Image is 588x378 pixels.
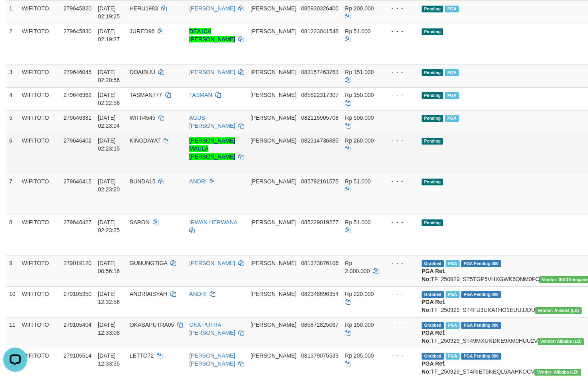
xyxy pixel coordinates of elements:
[250,291,296,297] span: [PERSON_NAME]
[422,115,443,122] span: Pending
[98,92,120,106] span: [DATE] 02:22:56
[19,174,60,215] td: WIFITOTO
[385,27,415,35] div: - - -
[6,286,19,317] td: 10
[301,322,338,328] span: Copy 085872825067 to clipboard
[385,321,415,329] div: - - -
[98,352,120,367] span: [DATE] 12:33:35
[189,291,207,297] a: ANDRI
[6,24,19,64] td: 2
[64,137,92,144] span: 279646402
[98,291,120,305] span: [DATE] 12:32:56
[189,219,237,225] a: IRWAN HERWANA
[6,133,19,174] td: 6
[422,353,444,360] span: Grabbed
[64,322,92,328] span: 279105404
[250,28,296,34] span: [PERSON_NAME]
[64,115,92,121] span: 279646381
[189,322,235,336] a: OKA PUTRA [PERSON_NAME]
[538,338,584,345] span: Vendor URL: https://dashboard.q2checkout.com/secure
[6,110,19,133] td: 5
[64,5,92,12] span: 279645820
[422,6,443,12] span: Pending
[250,137,296,144] span: [PERSON_NAME]
[6,317,19,348] td: 11
[301,5,338,12] span: Copy 085930326400 to clipboard
[6,1,19,24] td: 1
[6,255,19,286] td: 9
[6,87,19,110] td: 4
[385,352,415,360] div: - - -
[130,352,154,359] span: LETTO72
[461,291,501,298] span: PGA Pending
[130,137,161,144] span: KINGDAYAT
[189,5,235,12] a: [PERSON_NAME]
[250,219,296,225] span: [PERSON_NAME]
[301,92,338,98] span: Copy 085822317307 to clipboard
[19,1,60,24] td: WIFITOTO
[250,322,296,328] span: [PERSON_NAME]
[422,28,443,35] span: Pending
[446,291,460,298] span: Marked by bhsseptian
[189,137,235,160] a: [PERSON_NAME] MAULA [PERSON_NAME]
[98,28,120,42] span: [DATE] 02:19:27
[98,219,120,233] span: [DATE] 02:23:25
[130,291,167,297] span: ANDRIAISYAH
[3,3,27,27] button: Open LiveChat chat widget
[422,138,443,145] span: Pending
[422,260,444,267] span: Grabbed
[250,115,296,121] span: [PERSON_NAME]
[98,69,120,83] span: [DATE] 02:20:56
[422,179,443,185] span: Pending
[461,322,501,329] span: PGA Pending
[301,28,338,34] span: Copy 081223041548 to clipboard
[445,115,459,122] span: PGA
[189,178,207,185] a: ANDRI
[19,110,60,133] td: WIFITOTO
[250,69,296,75] span: [PERSON_NAME]
[422,92,443,99] span: Pending
[445,6,459,12] span: PGA
[6,64,19,87] td: 3
[301,69,338,75] span: Copy 083157463763 to clipboard
[345,92,374,98] span: Rp 150.000
[535,307,582,314] span: Vendor URL: https://dashboard.q2checkout.com/secure
[189,69,235,75] a: [PERSON_NAME]
[98,322,120,336] span: [DATE] 12:33:08
[422,268,446,282] b: PGA Ref. No:
[130,178,156,185] span: BUNDA15
[64,260,92,266] span: 279019120
[64,352,92,359] span: 279105514
[19,286,60,317] td: WIFITOTO
[345,352,374,359] span: Rp 205.000
[189,28,235,42] a: DEA ICA [PERSON_NAME]
[19,215,60,255] td: WIFITOTO
[422,330,446,344] b: PGA Ref. No:
[446,353,460,360] span: Marked by bhsseptian
[130,28,154,34] span: JURED96
[345,28,371,34] span: Rp 51.000
[189,352,235,367] a: [PERSON_NAME] [PERSON_NAME]
[422,219,443,226] span: Pending
[64,178,92,185] span: 279646415
[130,219,150,225] span: SARON
[345,69,374,75] span: Rp 151.000
[301,260,338,266] span: Copy 081373876106 to clipboard
[64,28,92,34] span: 279645830
[189,92,212,98] a: TASMAN
[250,260,296,266] span: [PERSON_NAME]
[19,255,60,286] td: WIFITOTO
[6,174,19,215] td: 7
[446,322,460,329] span: Marked by bhsseptian
[345,322,374,328] span: Rp 150.000
[345,5,374,12] span: Rp 200.000
[385,290,415,298] div: - - -
[385,68,415,76] div: - - -
[385,114,415,122] div: - - -
[64,69,92,75] span: 279646045
[189,115,235,129] a: AGUS [PERSON_NAME]
[385,259,415,267] div: - - -
[301,219,338,225] span: Copy 085229019277 to clipboard
[98,137,120,152] span: [DATE] 02:23:15
[19,317,60,348] td: WIFITOTO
